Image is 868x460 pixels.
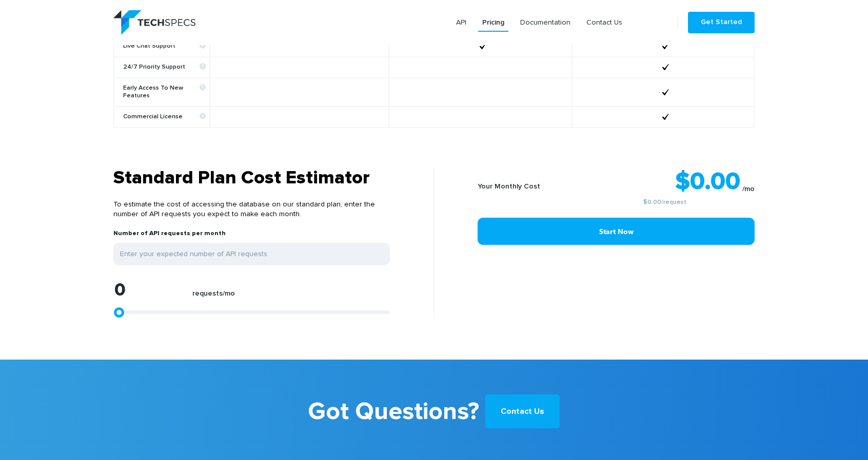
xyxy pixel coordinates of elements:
b: Got Questions? [308,390,479,433]
a: Contact Us [485,394,560,428]
p: To estimate the cost of accessing the database on our standard plan, enter the number of API requ... [113,190,390,229]
a: Get Started [688,12,755,33]
label: Number of API requests per month [113,229,226,243]
a: API [452,13,470,32]
a: Start Now [478,218,755,245]
input: Enter your expected number of API requests [113,243,390,265]
img: logo [113,10,195,35]
a: $0.00 [643,199,661,205]
b: Your Monthly Cost [478,183,540,190]
b: Early Access To New Features [123,85,206,100]
label: requests/mo [192,289,235,303]
a: Pricing [478,13,508,32]
b: Commercial License [123,113,206,121]
sub: /mo [742,185,755,193]
a: Documentation [516,13,575,32]
a: Contact Us [582,13,626,32]
b: Live Chat Support [123,43,206,50]
b: 24/7 Priority Support [123,64,206,71]
strong: $0.00 [675,170,740,194]
h3: Standard Plan Cost Estimator [113,167,390,190]
small: /request [575,199,755,205]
